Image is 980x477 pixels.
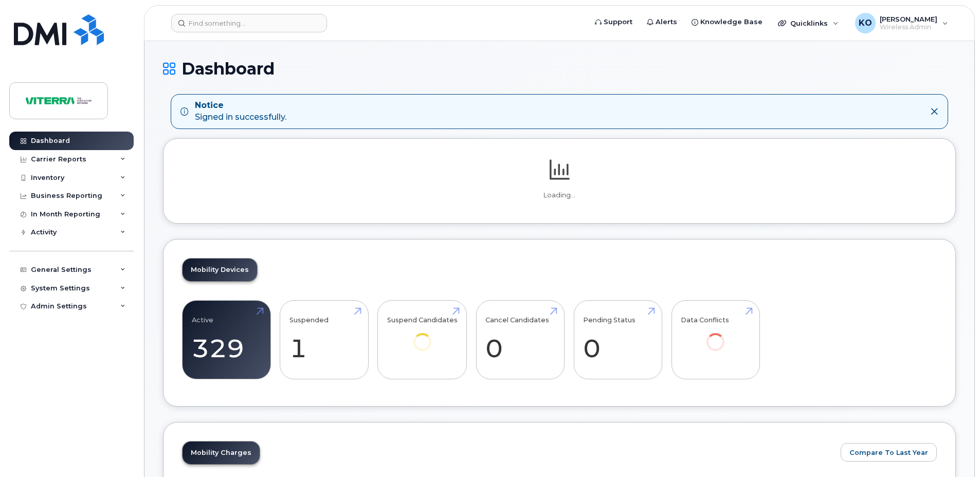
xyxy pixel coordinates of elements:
span: Compare To Last Year [849,448,928,457]
a: Mobility Charges [183,442,260,464]
a: Pending Status 0 [583,306,652,374]
strong: Notice [195,100,286,112]
a: Active 329 [192,306,261,374]
a: Data Conflicts [681,306,750,365]
a: Mobility Devices [183,259,257,281]
a: Suspend Candidates [387,306,458,365]
a: Cancel Candidates 0 [485,306,555,374]
h1: Dashboard [163,60,956,78]
a: Suspended 1 [289,306,359,374]
button: Compare To Last Year [841,443,937,462]
div: Signed in successfully. [195,100,286,123]
p: Loading... [182,191,937,200]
